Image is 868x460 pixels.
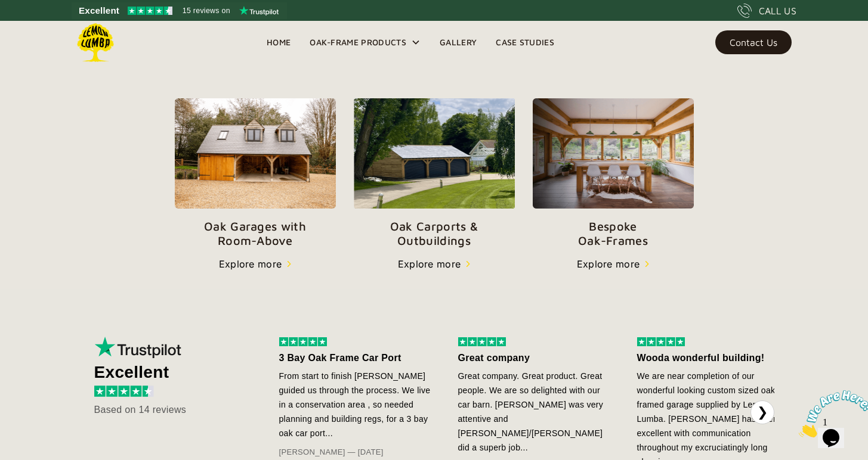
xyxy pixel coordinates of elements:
[79,4,119,18] span: Excellent
[458,337,506,346] img: 5 stars
[219,257,282,271] div: Explore more
[94,337,184,358] img: Trustpilot
[175,98,336,248] a: Oak Garages withRoom-Above
[637,337,685,346] img: 5 stars
[310,35,406,49] div: Oak-Frame Products
[354,219,515,248] p: Oak Carports & Outbuildings
[94,403,243,417] div: Based on 14 reviews
[72,2,287,19] a: See Lemon Lumba reviews on Trustpilot
[219,257,292,271] a: Explore more
[239,6,279,15] img: Trustpilot logo
[750,400,774,424] button: ❯
[486,33,564,51] a: Case Studies
[533,98,694,248] a: BespokeOak-Frames
[257,33,300,51] a: Home
[94,386,154,397] img: 4.5 stars
[737,4,796,18] a: CALL US
[398,257,471,271] a: Explore more
[458,369,613,455] div: Great company. Great product. Great people. We are so delighted with our car barn. [PERSON_NAME] ...
[279,337,327,346] img: 5 stars
[577,257,640,271] div: Explore more
[128,7,172,15] img: Trustpilot 4.5 stars
[300,21,430,64] div: Oak-Frame Products
[398,257,461,271] div: Explore more
[430,33,486,51] a: Gallery
[458,351,613,365] div: Great company
[279,445,434,459] div: [PERSON_NAME] — [DATE]
[5,5,10,15] span: 1
[730,38,777,46] div: Contact Us
[175,219,336,248] p: Oak Garages with Room-Above
[637,351,792,365] div: Wooda wonderful building!
[715,30,792,54] a: Contact Us
[94,365,243,380] div: Excellent
[533,219,694,248] p: Bespoke Oak-Frames
[5,5,79,52] img: Chat attention grabber
[279,369,434,440] div: From start to finish [PERSON_NAME] guided us through the process. We live in a conservation area ...
[759,4,796,18] div: CALL US
[183,4,230,18] span: 15 reviews on
[354,98,515,247] a: Oak Carports &Outbuildings
[279,351,434,365] div: 3 Bay Oak Frame Car Port
[794,386,868,442] iframe: chat widget
[577,257,650,271] a: Explore more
